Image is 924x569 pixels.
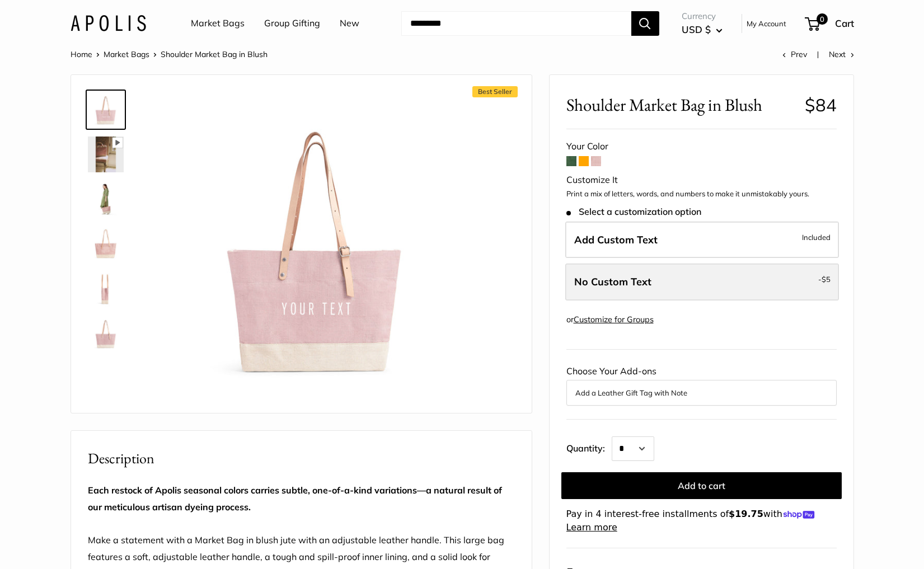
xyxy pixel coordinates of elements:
label: Leave Blank [565,264,839,300]
span: Shoulder Market Bag in Blush [161,49,268,59]
div: or [566,312,654,327]
span: No Custom Text [574,275,651,288]
span: Currency [682,8,723,24]
img: Shoulder Market Bag in Blush [88,92,124,128]
span: USD $ [682,23,711,35]
button: Add to cart [561,472,842,499]
label: Quantity: [566,433,612,461]
button: Add a Leather Gift Tag with Note [575,386,828,399]
a: Shoulder Market Bag in Blush [86,313,126,354]
h2: Description [88,448,515,469]
img: Shoulder Market Bag in Blush [88,271,124,307]
a: Shoulder Market Bag in Blush [86,224,126,264]
span: Cart [835,17,854,29]
p: Print a mix of letters, words, and numbers to make it unmistakably yours. [566,189,837,200]
span: Select a customization option [566,206,701,217]
img: Apolis [71,15,146,31]
a: 0 Cart [806,15,854,32]
a: My Account [747,17,786,30]
span: Add Custom Text [574,233,658,246]
div: Your Color [566,138,837,155]
a: New [340,15,359,32]
a: Shoulder Market Bag in Blush [86,269,126,309]
a: Shoulder Market Bag in Blush [86,179,126,219]
img: Shoulder Market Bag in Blush [88,137,124,172]
input: Search... [401,11,631,36]
a: Shoulder Market Bag in Blush [86,134,126,175]
span: $84 [805,94,837,116]
div: Customize It [566,172,837,189]
div: Choose Your Add-ons [566,363,837,406]
a: Home [71,49,92,59]
span: Best Seller [472,86,518,97]
a: Customize for Groups [574,314,654,325]
span: $5 [822,275,831,284]
span: Included [802,231,831,244]
a: Prev [782,49,807,59]
a: Group Gifting [264,15,320,32]
img: Shoulder Market Bag in Blush [161,92,470,401]
span: Shoulder Market Bag in Blush [566,95,796,115]
span: - [818,272,831,286]
a: Next [829,49,854,59]
img: Shoulder Market Bag in Blush [88,316,124,351]
img: Shoulder Market Bag in Blush [88,181,124,217]
label: Add Custom Text [565,222,839,258]
nav: Breadcrumb [71,47,268,62]
span: 0 [816,13,827,25]
a: Market Bags [191,15,245,32]
a: Market Bags [104,49,149,59]
strong: Each restock of Apolis seasonal colors carries subtle, one-of-a-kind variations—a natural result ... [88,485,502,512]
a: Shoulder Market Bag in Blush [86,90,126,130]
button: USD $ [682,21,723,39]
button: Search [631,11,659,36]
img: Shoulder Market Bag in Blush [88,226,124,262]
